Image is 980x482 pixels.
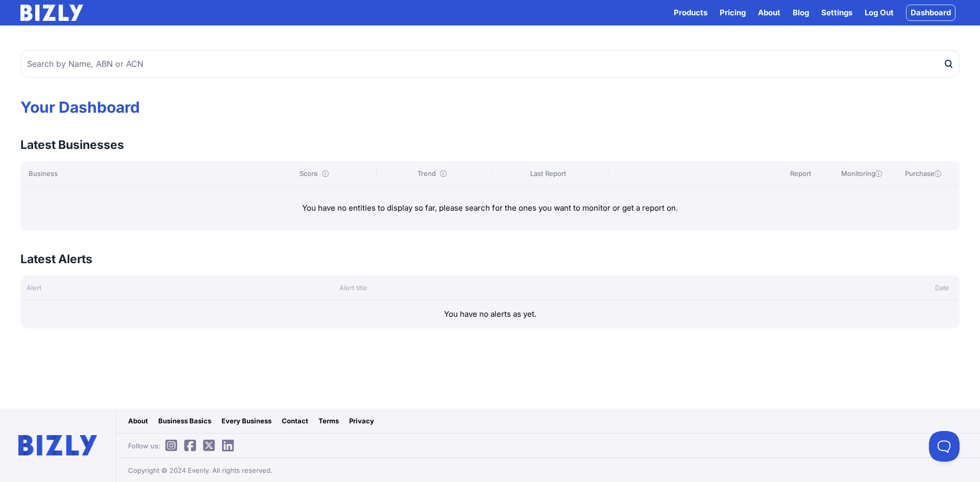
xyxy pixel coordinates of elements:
[282,416,308,426] a: Contact
[674,7,707,19] button: Products
[349,416,374,426] a: Privacy
[758,7,780,19] a: About
[333,283,803,293] div: Alert title
[20,98,960,116] h1: Your Dashboard
[833,168,890,179] div: Monitoring
[29,168,295,179] div: Business
[20,283,333,293] div: Alert
[158,416,211,426] a: Business Basics
[222,416,272,426] a: Every Business
[20,300,960,328] div: You have no alerts as yet.
[720,7,746,19] a: Pricing
[20,251,92,267] h3: Latest Alerts
[20,137,124,153] h3: Latest Businesses
[865,7,894,19] a: Log Out
[37,202,943,214] p: You have no entities to display so far, please search for the ones you want to monitor or get a r...
[299,168,372,179] div: Score
[128,416,148,426] a: About
[128,441,239,451] span: Follow us:
[376,168,488,179] div: Trend
[803,283,960,293] div: Date
[318,416,339,426] a: Terms
[492,168,604,179] div: Last Report
[906,5,955,21] a: Dashboard
[894,168,951,179] div: Purchase
[793,7,809,19] a: Blog
[929,431,960,462] iframe: Toggle Customer Support
[20,50,960,78] input: Search by Name, ABN or ACN
[772,168,829,179] div: Report
[128,465,273,475] span: Copyright © 2024 Evenly. All rights reserved.
[821,7,852,19] a: Settings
